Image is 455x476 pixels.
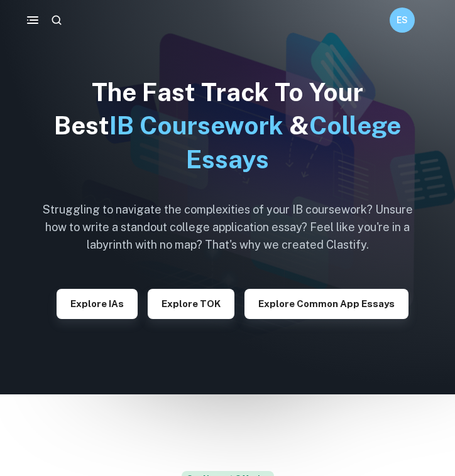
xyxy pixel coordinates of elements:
span: College Essays [186,111,401,173]
a: Explore TOK [148,297,234,309]
button: Explore Common App essays [244,289,408,319]
button: Explore TOK [148,289,234,319]
button: Explore IAs [57,289,138,319]
h1: The Fast Track To Your Best & [33,75,422,176]
button: ES [390,8,415,33]
a: Explore Common App essays [244,297,408,309]
h6: Struggling to navigate the complexities of your IB coursework? Unsure how to write a standout col... [33,201,422,254]
span: IB Coursework [109,111,283,140]
h6: ES [395,13,410,27]
a: Explore IAs [57,297,138,309]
